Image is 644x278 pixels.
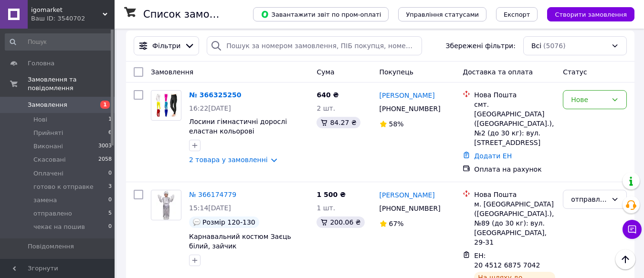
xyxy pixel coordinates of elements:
input: Пошук [5,33,113,51]
span: 0 [108,196,112,205]
a: Карнавальний костюм Заєць білий, зайчик [189,233,291,250]
span: Створити замовлення [555,11,627,18]
span: (5076) [543,42,566,50]
button: Створити замовлення [547,7,634,21]
span: 67% [389,220,404,227]
span: Замовлення [28,101,67,109]
span: 3 [108,183,112,191]
div: Оплата на рахунок [474,165,555,174]
span: чекає на пошив [33,223,85,231]
div: Нова Пошта [474,190,555,199]
div: [PHONE_NUMBER] [378,102,443,115]
span: 2 шт. [317,104,335,112]
span: ЕН: 20 4512 6875 7042 [474,252,540,269]
span: Доставка та оплата [463,68,533,76]
div: Нова Пошта [474,90,555,100]
div: Ваш ID: 3540702 [31,14,115,23]
span: Розмір 120-130 [202,218,255,226]
span: 5 [108,209,112,218]
button: Наверх [615,249,635,269]
span: Статус [563,68,587,76]
a: № 366325250 [189,91,241,99]
span: Cума [317,68,334,76]
div: смт. [GEOGRAPHIC_DATA] ([GEOGRAPHIC_DATA].), №2 (до 30 кг): вул. [STREET_ADDRESS] [474,100,555,147]
div: Нове [571,94,607,105]
span: Виконані [33,142,63,151]
a: Фото товару [151,90,181,121]
img: Фото товару [156,190,176,220]
a: [PERSON_NAME] [380,190,435,200]
span: готово к отправке [33,183,94,191]
span: 2058 [98,155,112,164]
button: Завантажити звіт по пром-оплаті [253,7,389,21]
a: [PERSON_NAME] [380,91,435,100]
img: :speech_balloon: [193,218,201,226]
span: Замовлення та повідомлення [28,75,115,93]
span: отправлено [33,209,72,218]
span: igomarket [31,6,103,14]
span: Замовлення [151,68,193,76]
span: Всі [531,41,541,51]
a: № 366174779 [189,191,236,198]
input: Пошук за номером замовлення, ПІБ покупця, номером телефону, Email, номером накладної [207,36,422,55]
span: 6 [108,129,112,137]
button: Чат з покупцем [623,220,642,239]
a: Фото товару [151,190,181,220]
span: Експорт [504,11,530,18]
a: 2 товара у замовленні [189,156,268,164]
span: Оплачені [33,169,63,178]
div: отправлено [571,194,607,205]
span: 58% [389,120,404,128]
a: Додати ЕН [474,152,512,160]
img: Фото товару [154,91,178,120]
div: [PHONE_NUMBER] [378,202,443,215]
span: 0 [108,169,112,178]
span: замена [33,196,57,205]
a: Лосини гімнастичні дорослі еластан кольорові [189,118,287,135]
span: 16:22[DATE] [189,104,231,112]
span: Прийняті [33,129,63,137]
h1: Список замовлень [143,9,240,20]
span: 1 шт. [317,204,335,212]
button: Експорт [496,7,538,21]
span: 1 500 ₴ [317,191,346,198]
span: 3003 [98,142,112,151]
span: Повідомлення [28,242,74,251]
div: м. [GEOGRAPHIC_DATA] ([GEOGRAPHIC_DATA].), №89 (до 30 кг): вул. [GEOGRAPHIC_DATA], 29-31 [474,199,555,247]
span: Збережені фільтри: [446,41,516,51]
span: 15:14[DATE] [189,204,231,212]
span: 0 [108,223,112,231]
span: Завантажити звіт по пром-оплаті [261,10,381,19]
span: 1 [108,115,112,124]
span: Управління статусами [406,11,479,18]
span: Нові [33,115,47,124]
span: Фільтри [152,41,180,51]
span: 1 [100,101,110,109]
a: Створити замовлення [538,10,634,18]
span: Покупець [380,68,413,76]
span: 640 ₴ [317,91,338,99]
div: 200.06 ₴ [317,216,364,228]
span: Головна [28,59,54,68]
div: 84.27 ₴ [317,117,360,128]
span: Скасовані [33,155,66,164]
button: Управління статусами [398,7,486,21]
